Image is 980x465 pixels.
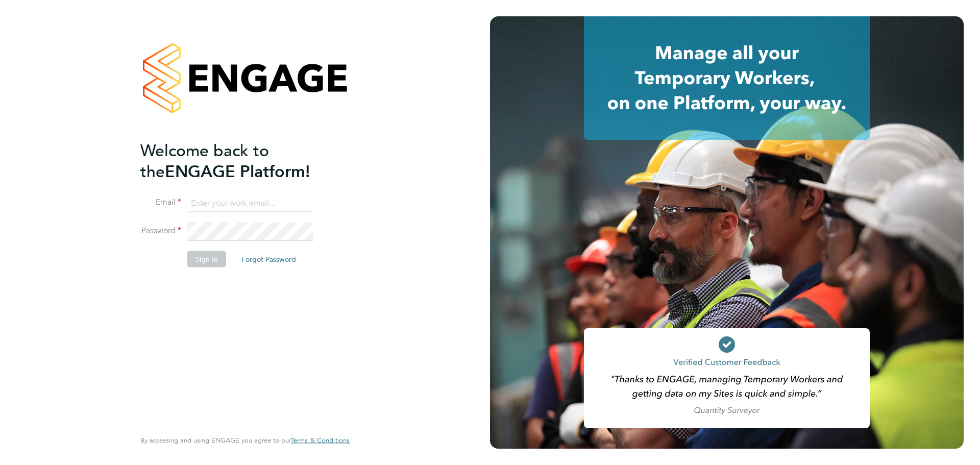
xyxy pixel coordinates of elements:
span: Welcome back to the [140,140,269,181]
label: Password [140,226,181,236]
h2: ENGAGE Platform! [140,140,339,182]
input: Enter your work email... [187,194,313,212]
button: Sign In [187,251,226,267]
span: By accessing and using ENGAGE you agree to our [140,436,350,445]
a: Terms & Conditions [291,436,350,445]
button: Forgot Password [233,251,304,267]
span: Terms & Conditions [291,436,350,445]
label: Email [140,197,181,208]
